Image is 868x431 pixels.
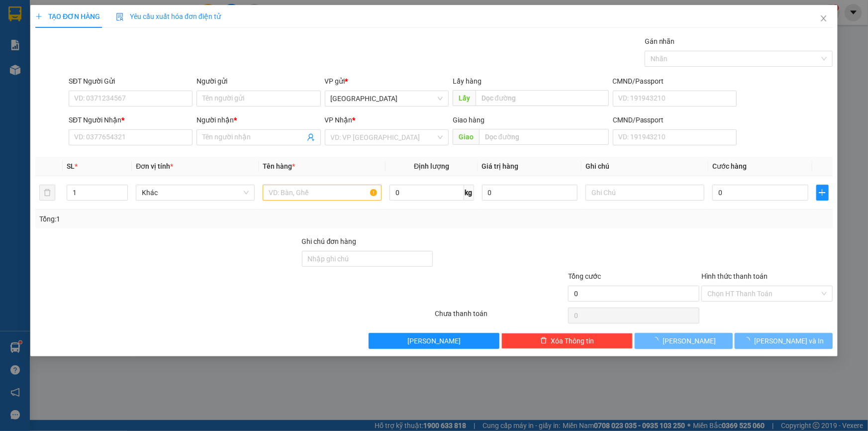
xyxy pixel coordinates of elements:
span: loading [744,337,755,344]
span: close [820,14,828,22]
button: [PERSON_NAME] [635,333,733,349]
span: Định lượng [414,162,449,170]
span: Giá trị hàng [482,162,519,170]
div: SĐT Người Nhận [69,114,193,125]
div: Tổng: 1 [39,214,335,224]
th: Ghi chú [581,157,708,176]
div: CMND/Passport [613,76,737,87]
span: Xóa Thông tin [551,335,594,346]
span: user-add [307,133,315,141]
button: delete [39,185,55,201]
span: [PERSON_NAME] [407,335,461,346]
span: Cước hàng [712,162,747,170]
span: kg [464,185,474,201]
button: [PERSON_NAME] [369,333,500,349]
button: deleteXóa Thông tin [501,333,633,349]
input: 0 [482,185,578,201]
button: Close [810,5,838,33]
input: Ghi Chú [585,185,704,201]
span: SL [67,162,75,170]
div: Người gửi [196,76,320,87]
span: Lấy hàng [453,77,482,85]
span: Lấy [453,90,476,106]
input: Ghi chú đơn hàng [302,251,433,267]
img: icon [116,13,124,21]
div: Chưa thanh toán [434,308,568,325]
label: Ghi chú đơn hàng [302,237,357,245]
label: Gán nhãn [645,37,675,45]
span: Tên hàng [263,162,295,170]
span: Đơn vị tính [136,162,173,170]
label: Hình thức thanh toán [701,272,768,280]
span: VP Nhận [325,116,353,124]
div: SĐT Người Gửi [69,76,193,87]
input: Dọc đường [476,90,609,106]
span: [PERSON_NAME] [663,335,716,346]
span: TẠO ĐƠN HÀNG [35,12,100,20]
div: CMND/Passport [613,114,737,125]
span: delete [540,337,547,345]
div: VP gửi [325,76,449,87]
span: loading [652,337,663,344]
span: Khác [142,185,249,200]
button: plus [816,185,829,201]
span: Yêu cầu xuất hóa đơn điện tử [116,12,221,20]
span: [PERSON_NAME] và In [755,335,824,346]
span: Giao hàng [453,116,484,124]
span: plus [35,13,42,20]
span: plus [817,189,828,197]
span: Sài Gòn [331,91,443,106]
input: Dọc đường [479,129,609,145]
input: VD: Bàn, Ghế [263,185,382,201]
button: [PERSON_NAME] và In [735,333,833,349]
div: Người nhận [196,114,320,125]
span: Tổng cước [568,272,601,280]
span: Giao [453,129,479,145]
